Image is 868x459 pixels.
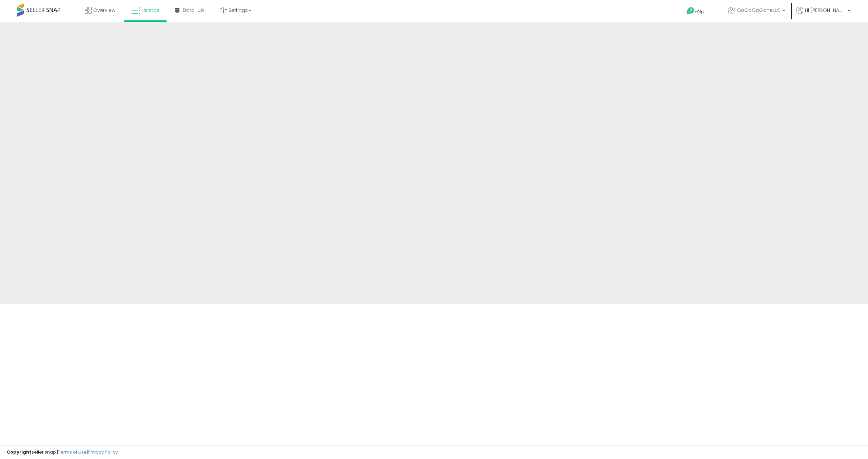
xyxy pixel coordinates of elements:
span: GoGoGoGoneLLC [737,7,781,14]
span: Hi [PERSON_NAME] [805,7,846,14]
i: Get Help [686,7,695,15]
span: Help [695,9,704,15]
span: Listings [142,7,159,14]
a: Help [681,2,717,22]
span: DataHub [183,7,204,14]
span: Overview [93,7,115,14]
a: Hi [PERSON_NAME] [796,7,850,22]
